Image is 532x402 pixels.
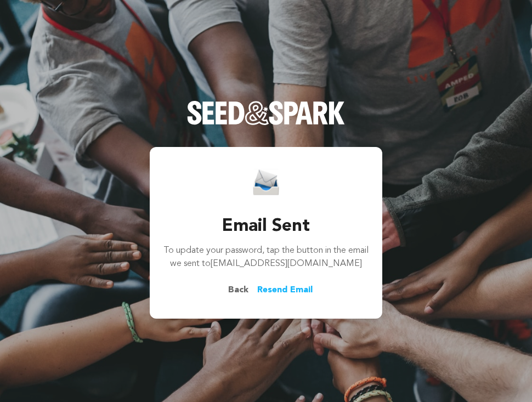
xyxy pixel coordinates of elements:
a: Resend Email [257,284,313,297]
h3: Email Sent [161,213,371,240]
img: Seed&Spark Email Icon [253,169,279,196]
p: To update your password, tap the button in the email we sent to [161,244,371,270]
span: Back [219,284,257,297]
a: Seed&Spark Homepage [187,83,345,147]
img: Seed&Spark Logo [187,101,345,125]
span: [EMAIL_ADDRESS][DOMAIN_NAME] [211,259,362,268]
